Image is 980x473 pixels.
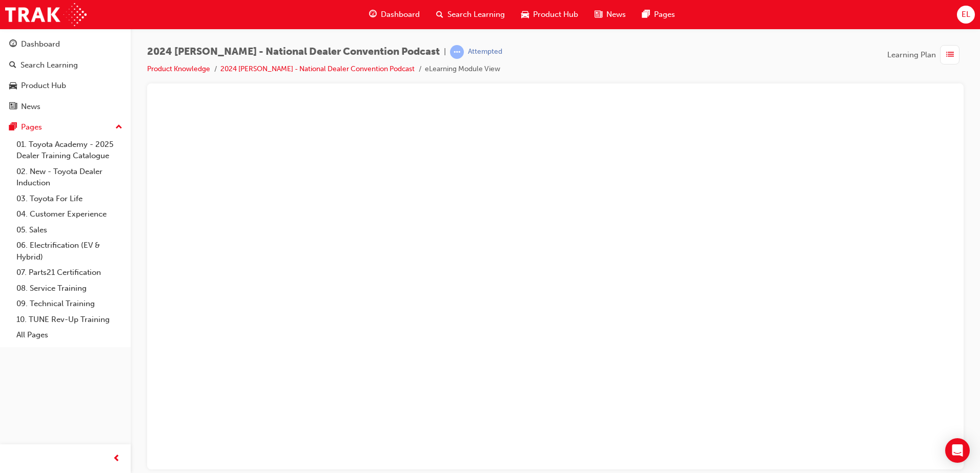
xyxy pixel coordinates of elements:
[12,281,127,296] a: 08. Service Training
[533,9,578,20] span: Product Hub
[428,4,513,25] a: search-iconSearch Learning
[5,3,87,26] img: Trak
[12,191,127,207] a: 03. Toyota For Life
[12,164,127,191] a: 02. New - Toyota Dealer Induction
[4,56,127,75] a: Search Learning
[436,8,443,21] span: search-icon
[634,4,683,25] a: pages-iconPages
[12,296,127,312] a: 09. Technical Training
[654,9,675,20] span: Pages
[369,8,377,21] span: guage-icon
[606,9,626,20] span: News
[642,8,650,21] span: pages-icon
[444,46,446,58] span: |
[12,265,127,281] a: 07. Parts21 Certification
[4,76,127,95] a: Product Hub
[595,8,602,21] span: news-icon
[12,327,127,343] a: All Pages
[450,45,464,59] span: learningRecordVerb_ATTEMPT-icon
[946,49,954,61] span: list-icon
[147,64,210,73] a: Product Knowledge
[12,206,127,222] a: 04. Customer Experience
[21,59,78,71] div: Search Learning
[425,63,500,75] li: eLearning Module View
[468,47,502,57] div: Attempted
[887,49,936,61] span: Learning Plan
[21,101,40,113] div: News
[21,121,42,133] div: Pages
[12,137,127,164] a: 01. Toyota Academy - 2025 Dealer Training Catalogue
[12,222,127,238] a: 05. Sales
[4,35,127,54] a: Dashboard
[586,4,634,25] a: news-iconNews
[12,238,127,265] a: 06. Electrification (EV & Hybrid)
[447,9,505,20] span: Search Learning
[957,6,975,24] button: EL
[21,38,60,50] div: Dashboard
[220,64,415,73] a: 2024 [PERSON_NAME] - National Dealer Convention Podcast
[381,9,420,20] span: Dashboard
[9,40,17,49] span: guage-icon
[945,438,970,463] div: Open Intercom Messenger
[361,4,428,25] a: guage-iconDashboard
[9,81,17,91] span: car-icon
[147,46,440,58] span: 2024 [PERSON_NAME] - National Dealer Convention Podcast
[4,33,127,118] button: DashboardSearch LearningProduct HubNews
[521,8,529,21] span: car-icon
[113,453,120,465] span: prev-icon
[887,45,964,64] button: Learning Plan
[9,102,17,112] span: news-icon
[962,9,970,20] span: EL
[9,61,16,70] span: search-icon
[4,97,127,116] a: News
[4,118,127,137] button: Pages
[21,80,66,92] div: Product Hub
[115,121,122,134] span: up-icon
[9,123,17,132] span: pages-icon
[513,4,586,25] a: car-iconProduct Hub
[12,312,127,328] a: 10. TUNE Rev-Up Training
